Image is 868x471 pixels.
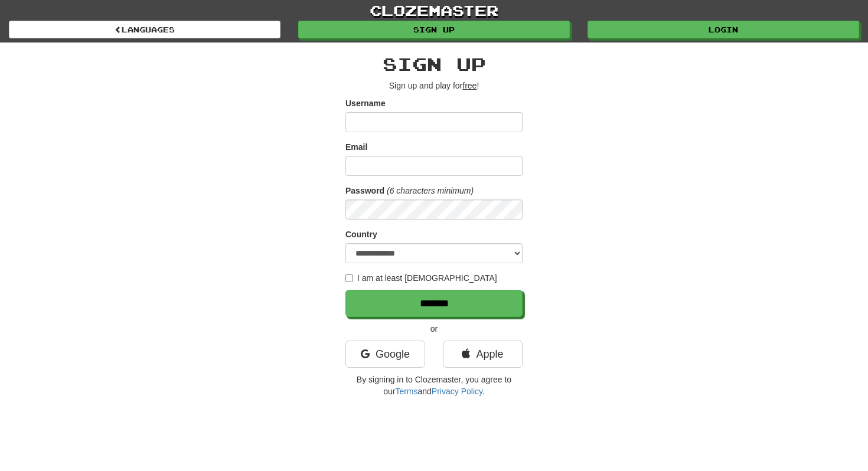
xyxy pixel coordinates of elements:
[9,21,280,38] a: Languages
[345,272,497,284] label: I am at least [DEMOGRAPHIC_DATA]
[345,97,386,109] label: Username
[345,185,384,197] label: Password
[443,341,523,368] a: Apple
[345,141,367,153] label: Email
[345,80,523,91] p: Sign up and play for !
[395,387,417,396] a: Terms
[432,387,482,396] a: Privacy Policy
[345,341,425,368] a: Google
[345,228,377,240] label: Country
[387,186,474,195] em: (6 characters minimum)
[345,274,353,282] input: I am at least [DEMOGRAPHIC_DATA]
[588,21,859,38] a: Login
[345,374,523,397] p: By signing in to Clozemaster, you agree to our and .
[345,323,523,335] p: or
[462,81,477,90] u: free
[345,54,523,74] h2: Sign up
[298,21,570,38] a: Sign up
